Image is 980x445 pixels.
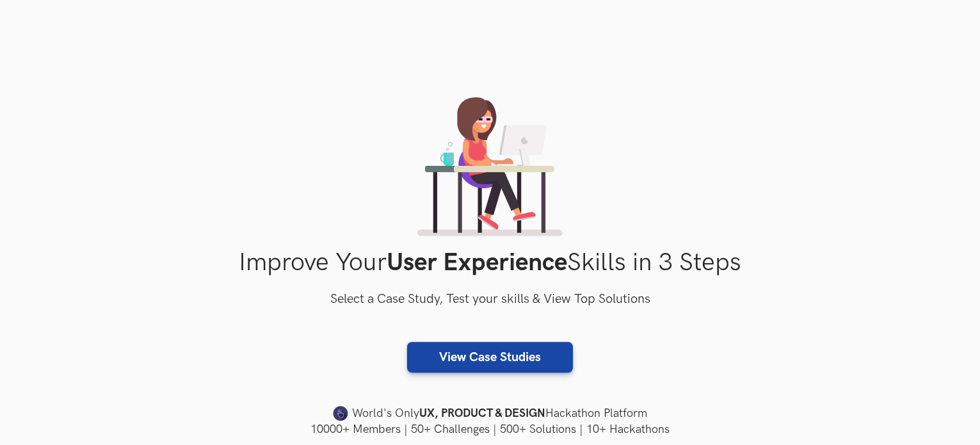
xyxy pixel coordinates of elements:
h3: Select a Case Study, Test your skills & View Top Solutions [81,289,900,310]
strong: UX, PRODUCT & DESIGN [419,405,545,423]
strong: User Experience [387,248,567,278]
h4: World's Only Hackathon Platform [81,405,900,423]
a: View Case Studies [407,342,573,373]
img: lady working on laptop [417,97,563,236]
h4: 10000+ Members | 50+ Challenges | 500+ Solutions | 10+ Hackathons [81,421,900,437]
h1: Improve Your Skills in 3 Steps [81,248,900,278]
img: uxhack-favicon-image.png [333,405,348,422]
